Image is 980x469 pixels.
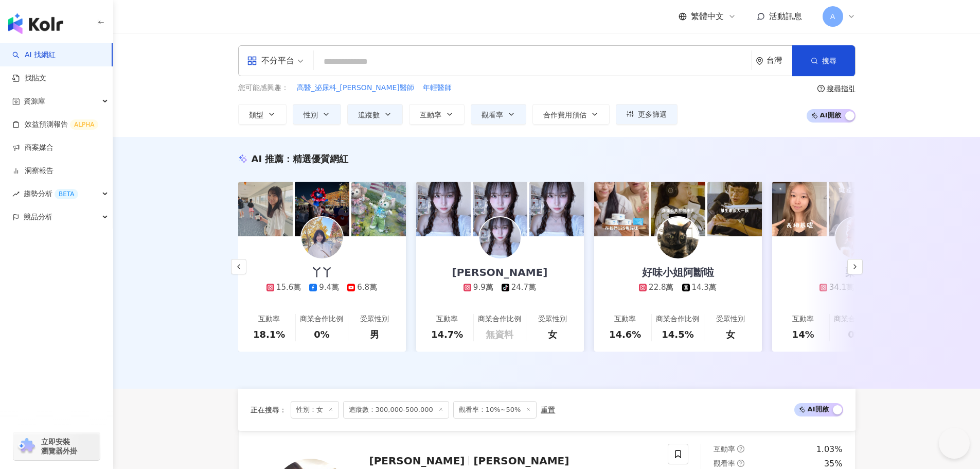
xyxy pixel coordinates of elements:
span: 追蹤數 [358,111,380,119]
span: 繁體中文 [691,11,724,22]
a: 丫丫15.6萬9.4萬6.8萬互動率18.1%商業合作比例0%受眾性別男 [238,236,406,352]
span: [PERSON_NAME] [369,455,465,467]
div: 好味小姐阿斷啦 [632,265,724,280]
span: 性別：女 [291,401,339,419]
button: 性別 [293,104,341,125]
div: AI 推薦 ： [252,152,349,165]
div: 1.03% [816,444,843,455]
span: 競品分析 [24,205,52,229]
a: 找貼文 [12,73,46,83]
a: 商案媒合 [12,143,54,153]
button: 互動率 [409,104,465,125]
button: 更多篩選 [616,104,678,125]
div: 商業合作比例 [656,314,699,324]
img: post-image [594,182,649,236]
div: 不分平台 [247,53,294,69]
img: post-image [707,182,762,236]
div: 14.5% [662,328,693,341]
span: rise [12,190,20,198]
a: 洞察報告 [12,166,54,176]
img: KOL Avatar [835,217,877,258]
div: 14.7% [431,328,463,341]
div: 互動率 [436,314,458,324]
a: [PERSON_NAME]9.9萬24.7萬互動率14.7%商業合作比例無資料受眾性別女 [416,236,584,352]
img: KOL Avatar [301,217,343,258]
div: 0% [848,328,864,341]
a: 效益預測報告ALPHA [12,119,98,130]
div: 無資料 [486,328,513,341]
span: 觀看率 [482,111,503,119]
div: 互動率 [792,314,814,324]
span: 您可能感興趣： [238,83,289,93]
div: 男 [370,328,379,341]
div: BETA [55,189,78,199]
img: chrome extension [16,438,37,455]
span: 追蹤數：300,000-500,000 [343,401,449,419]
div: 0% [314,328,330,341]
span: 資源庫 [24,90,45,113]
img: logo [8,13,63,34]
div: 受眾性別 [538,314,567,324]
div: 14% [792,328,814,341]
div: 栗子 [835,265,876,280]
img: KOL Avatar [479,217,521,258]
button: 高醫_泌尿科_[PERSON_NAME]醫師 [296,82,415,94]
span: 趨勢分析 [24,182,78,205]
img: post-image [473,182,527,236]
div: 22.8萬 [649,282,673,293]
img: post-image [772,182,827,236]
div: 互動率 [614,314,636,324]
iframe: Help Scout Beacon - Open [939,428,970,459]
img: post-image [651,182,705,236]
button: 合作費用預估 [532,104,610,125]
span: 精選優質網紅 [293,153,348,164]
span: 活動訊息 [769,11,802,21]
span: 搜尋 [822,57,836,65]
span: 觀看率 [714,459,735,467]
span: environment [756,57,763,65]
span: 合作費用預估 [543,111,586,119]
span: 高醫_泌尿科_[PERSON_NAME]醫師 [297,83,414,93]
a: chrome extension立即安裝 瀏覽器外掛 [13,432,100,460]
span: 互動率 [714,445,735,453]
img: post-image [529,182,584,236]
span: question-circle [817,85,825,92]
div: 互動率 [258,314,280,324]
img: post-image [416,182,471,236]
img: post-image [829,182,883,236]
div: 14.3萬 [692,282,717,293]
span: 年輕醫師 [423,83,452,93]
span: 立即安裝 瀏覽器外掛 [41,437,77,456]
div: 受眾性別 [360,314,389,324]
div: 14.6% [609,328,641,341]
span: 觀看率：10%~50% [453,401,537,419]
div: 18.1% [253,328,285,341]
div: 女 [726,328,735,341]
div: 9.9萬 [473,282,493,293]
span: A [830,11,835,22]
div: 丫丫 [301,265,343,280]
div: 6.8萬 [357,282,377,293]
div: 24.7萬 [511,282,536,293]
span: 性別 [304,111,318,119]
div: 受眾性別 [716,314,745,324]
span: appstore [247,56,257,66]
div: 搜尋指引 [827,84,856,93]
div: 9.4萬 [319,282,339,293]
div: 商業合作比例 [834,314,877,324]
img: post-image [295,182,349,236]
button: 追蹤數 [347,104,403,125]
span: 類型 [249,111,263,119]
div: 15.6萬 [276,282,301,293]
div: 台灣 [767,56,792,65]
button: 觀看率 [471,104,526,125]
button: 類型 [238,104,287,125]
div: 34.1萬 [829,282,854,293]
span: 互動率 [420,111,441,119]
img: post-image [351,182,406,236]
span: question-circle [737,445,744,453]
div: 重置 [541,406,555,414]
div: 商業合作比例 [300,314,343,324]
a: 栗子34.1萬7.6萬互動率14%商業合作比例0%受眾性別女 [772,236,940,352]
a: 好味小姐阿斷啦22.8萬14.3萬互動率14.6%商業合作比例14.5%受眾性別女 [594,236,762,352]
